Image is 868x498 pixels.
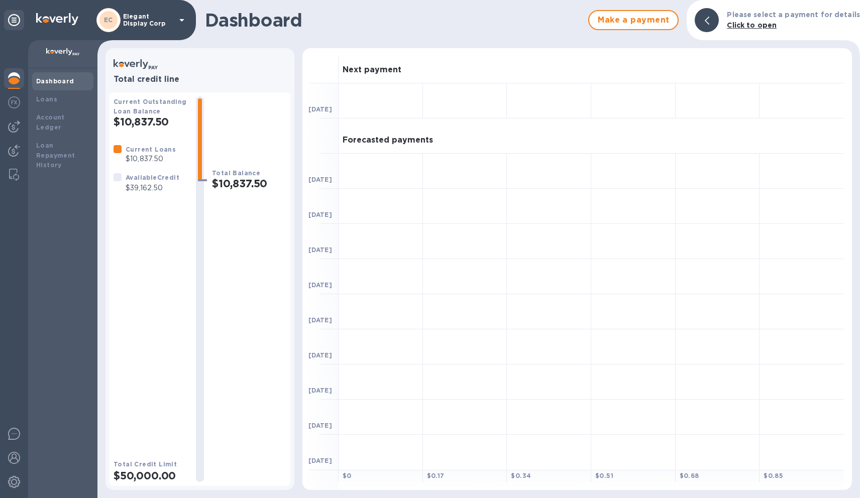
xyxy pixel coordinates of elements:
[114,469,188,482] h2: $50,000.00
[588,10,679,30] button: Make a payment
[114,115,188,128] h2: $10,837.50
[308,351,332,359] b: [DATE]
[36,95,57,103] b: Loans
[308,457,332,464] b: [DATE]
[595,472,613,479] b: $ 0.51
[308,316,332,324] b: [DATE]
[308,211,332,218] b: [DATE]
[511,472,531,479] b: $ 0.34
[212,169,260,177] b: Total Balance
[36,113,65,131] b: Account Ledger
[8,96,20,108] img: Foreign exchange
[308,422,332,429] b: [DATE]
[126,174,179,181] b: Available Credit
[126,146,176,153] b: Current Loans
[104,16,113,24] b: EC
[343,472,352,479] b: $ 0
[308,387,332,394] b: [DATE]
[126,183,179,193] p: $39,162.50
[727,21,777,29] b: Click to open
[114,75,286,84] h3: Total credit line
[308,176,332,183] b: [DATE]
[123,13,173,27] p: Elegant Display Corp
[36,77,74,85] b: Dashboard
[36,142,75,169] b: Loan Repayment History
[764,472,783,479] b: $ 0.85
[308,246,332,254] b: [DATE]
[597,14,670,26] span: Make a payment
[308,281,332,289] b: [DATE]
[343,136,433,145] h3: Forecasted payments
[212,177,286,190] h2: $10,837.50
[727,11,860,19] b: Please select a payment for details
[114,460,177,468] b: Total Credit Limit
[427,472,445,479] b: $ 0.17
[114,98,187,115] b: Current Outstanding Loan Balance
[36,13,78,25] img: Logo
[126,154,176,164] p: $10,837.50
[308,105,332,113] b: [DATE]
[343,65,401,75] h3: Next payment
[4,10,24,30] div: Unpin categories
[680,472,699,479] b: $ 0.68
[205,10,583,31] h1: Dashboard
